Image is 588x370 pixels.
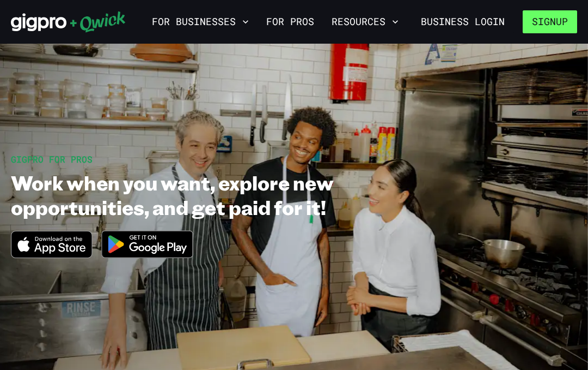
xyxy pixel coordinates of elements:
span: GIGPRO FOR PROS [11,153,93,165]
button: Resources [327,13,403,31]
a: Business Login [412,10,514,33]
h1: Work when you want, explore new opportunities, and get paid for it! [11,170,351,219]
a: For Pros [262,13,318,31]
img: Get it on Google Play [95,224,200,265]
button: Signup [523,10,577,33]
a: Download on the App Store [11,249,93,260]
button: For Businesses [148,13,253,31]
